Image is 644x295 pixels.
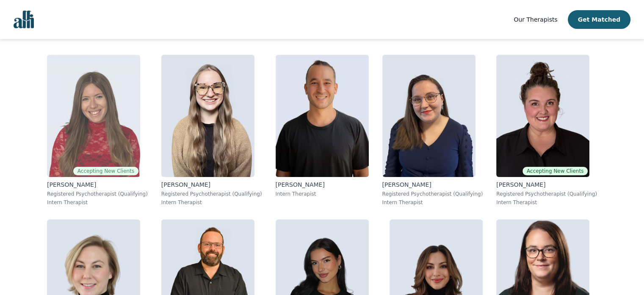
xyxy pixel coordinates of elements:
span: Accepting New Clients [522,167,588,175]
p: Intern Therapist [47,199,148,206]
img: Janelle_Rushton [496,55,589,177]
span: Our Therapists [514,16,557,23]
a: Our Therapists [514,14,557,25]
a: Janelle_RushtonAccepting New Clients[PERSON_NAME]Registered Psychotherapist (Qualifying)Intern Th... [489,48,604,213]
p: Registered Psychotherapist (Qualifying) [47,191,148,197]
p: Intern Therapist [276,191,369,197]
a: Kavon_Banejad[PERSON_NAME]Intern Therapist [269,48,376,213]
p: [PERSON_NAME] [496,180,597,189]
p: Intern Therapist [382,199,483,206]
img: Kavon_Banejad [276,55,369,177]
p: Registered Psychotherapist (Qualifying) [161,191,262,197]
p: Intern Therapist [496,199,597,206]
img: alli logo [14,11,34,28]
a: Alisha_LevineAccepting New Clients[PERSON_NAME]Registered Psychotherapist (Qualifying)Intern Ther... [40,48,155,213]
img: Vanessa_McCulloch [382,55,475,177]
p: Registered Psychotherapist (Qualifying) [496,191,597,197]
a: Vanessa_McCulloch[PERSON_NAME]Registered Psychotherapist (Qualifying)Intern Therapist [376,48,490,213]
img: Faith_Woodley [161,55,254,177]
p: [PERSON_NAME] [382,180,483,189]
span: Accepting New Clients [73,167,138,175]
p: [PERSON_NAME] [276,180,369,189]
p: Registered Psychotherapist (Qualifying) [382,191,483,197]
p: [PERSON_NAME] [47,180,148,189]
a: Faith_Woodley[PERSON_NAME]Registered Psychotherapist (Qualifying)Intern Therapist [155,48,269,213]
p: Intern Therapist [161,199,262,206]
img: Alisha_Levine [47,55,140,177]
button: Get Matched [568,10,630,29]
p: [PERSON_NAME] [161,180,262,189]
